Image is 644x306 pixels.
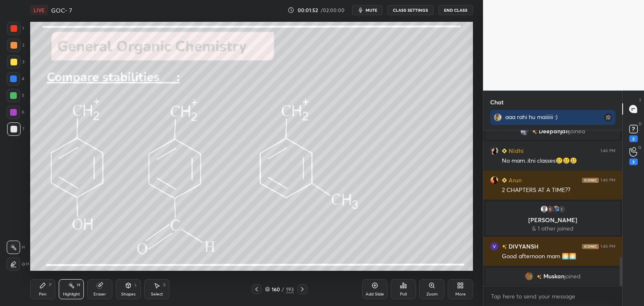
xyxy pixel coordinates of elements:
div: Select [151,292,163,296]
img: default.png [540,205,548,213]
div: 1 [7,22,24,35]
div: H [77,283,80,287]
span: mute [366,7,377,13]
div: Shapes [121,292,135,296]
img: Learner_Badge_beginner_1_8b307cf2a0.svg [502,148,507,153]
span: joined [569,128,585,135]
div: 1:46 PM [600,178,615,183]
div: Good afternoon mam 🌅🌅 [502,252,615,261]
div: LIVE [30,5,48,15]
div: 4 [7,72,24,86]
div: 2 CHAPTERS AT A TIME?? [502,186,615,194]
div: Add Slide [366,292,384,296]
div: P [49,283,52,287]
div: Zoom [426,292,438,296]
img: iconic-dark.1390631f.png [582,178,599,183]
div: 160 [272,287,280,292]
div: 3 [629,158,638,165]
div: 6 [7,106,24,119]
p: H [22,245,25,249]
button: End Class [439,5,473,15]
div: 1 [558,205,566,213]
img: no-rating-badge.077c3623.svg [502,244,507,249]
img: ebbceadee7d249708dc02a1b383bd809.jpg [490,176,499,184]
div: L [135,283,137,287]
img: 3 [490,242,499,251]
div: Pen [39,292,47,296]
button: CLASS SETTINGS [387,5,434,15]
button: mute [352,5,382,15]
p: Chat [483,91,510,113]
h4: GOC- 7 [51,6,72,14]
div: 2 [629,135,638,142]
span: Deepanjali [539,128,569,135]
img: cc65f4a03a9044c1afa029e9e37642a6.24375560_3 [490,147,499,155]
img: iconic-dark.1390631f.png [582,244,599,249]
div: No mam..itni classes🥲🥲🥲 [502,157,615,165]
div: Eraser [93,292,106,296]
div: 1:46 PM [600,148,615,153]
img: Learner_Badge_beginner_1_8b307cf2a0.svg [502,178,507,183]
img: shiftIcon.72a6c929.svg [22,262,25,266]
div: More [455,292,466,296]
div: aaa rahi hu maiiiiii :) [505,113,586,121]
p: [PERSON_NAME] [491,217,615,223]
p: & 1 other joined [491,225,615,232]
div: 7 [7,122,24,136]
p: T [639,97,641,104]
div: 2 [7,39,24,52]
img: no-rating-badge.077c3623.svg [532,130,537,134]
div: / [282,287,284,292]
div: 5 [7,89,24,102]
div: Poll [400,292,407,296]
div: 193 [286,285,294,293]
div: S [163,283,166,287]
h6: Nidhi [507,146,524,155]
div: 1:46 PM [600,244,615,249]
p: G [638,144,641,150]
img: b41c7e87cd84428c80b38b7c8c47b8b0.jpg [493,113,502,122]
span: joined [564,273,581,280]
div: Highlight [63,292,80,296]
h6: Arun [507,176,522,184]
p: H [26,262,29,266]
h6: DIVYANSH [507,242,538,251]
div: 3 [7,55,24,69]
img: b0fc479deeb54b90b0c22ab0abe78d1c.jpg [520,127,529,135]
img: 095b3f8c5f9244e699a32c4c6d083dd4.jpg [525,272,533,280]
img: 7d4f731a5f244574aa85f918a2829618.95954566_3 [546,205,554,213]
p: D [639,121,641,127]
img: no-rating-badge.077c3623.svg [537,275,542,279]
span: Muskan [543,273,564,280]
img: 84a009c163594f2eb7fe300d90d364e3.jpg [552,205,560,213]
div: grid [483,130,622,286]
